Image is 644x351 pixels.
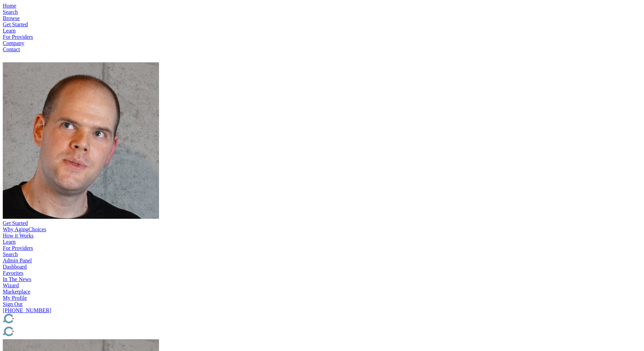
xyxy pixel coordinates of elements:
div: Get Started [3,220,641,226]
a: Get Started [3,21,28,27]
div: For Providers [3,245,641,251]
a: Search [3,9,18,15]
div: Admin Panel [3,258,641,264]
div: Dashboard [3,264,641,270]
a: Company [3,40,24,46]
div: How it Works [3,233,641,239]
img: Choice! [3,326,79,338]
div: Favorites [3,270,641,276]
a: [PHONE_NUMBER] [3,307,51,313]
a: Learn [3,28,16,34]
div: My Profile [3,295,641,301]
div: In The News [3,276,641,282]
div: Search [3,251,641,258]
div: Popover trigger [3,62,641,220]
a: Contact [3,46,20,52]
img: search-icon.svg [3,53,11,61]
img: AgingChoices [3,314,79,325]
div: Sign Out [3,301,641,307]
img: d4d39b5f-dbb1-43f6-b8c8-bcc662e1d89f.jpg [3,62,159,219]
a: For Providers [3,34,33,40]
div: Learn [3,239,641,245]
a: Browse [3,15,20,21]
div: Wizard [3,282,641,289]
div: Marketplace [3,289,641,295]
div: Popover trigger [3,9,641,15]
div: Why AgingChoices [3,226,641,233]
a: Home [3,3,16,9]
